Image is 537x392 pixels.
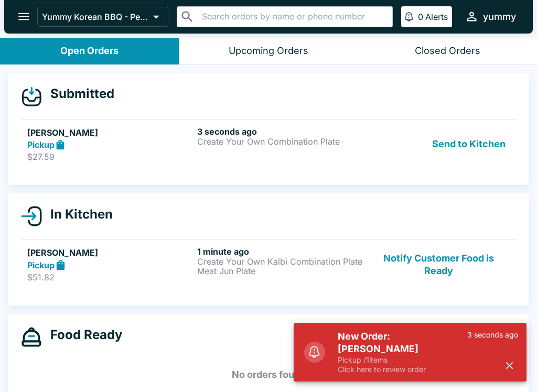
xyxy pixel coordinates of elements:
div: Open Orders [60,45,119,57]
div: Closed Orders [415,45,480,57]
button: Yummy Korean BBQ - Pearlridge [37,7,168,27]
h4: Submitted [42,86,114,102]
h4: Food Ready [42,327,122,343]
strong: Pickup [27,260,55,270]
h4: In Kitchen [42,206,113,222]
p: $51.82 [27,272,193,282]
p: Meat Jun Plate [197,266,363,276]
h6: 3 seconds ago [197,126,363,137]
button: Notify Customer Food is Ready [368,246,510,282]
input: Search orders by name or phone number [199,9,388,24]
h5: [PERSON_NAME] [27,246,193,259]
a: [PERSON_NAME]Pickup$51.821 minute agoCreate Your Own Kalbi Combination PlateMeat Jun PlateNotify ... [21,239,516,289]
button: Send to Kitchen [428,126,510,162]
p: Create Your Own Kalbi Combination Plate [197,257,363,266]
button: open drawer [10,3,37,30]
a: [PERSON_NAME]Pickup$27.593 seconds agoCreate Your Own Combination PlateSend to Kitchen [21,119,516,169]
p: Pickup / 1 items [338,355,467,365]
p: Click here to review order [338,365,467,374]
h5: [PERSON_NAME] [27,126,193,139]
h5: New Order: [PERSON_NAME] [338,330,467,355]
strong: Pickup [27,139,55,150]
p: Alerts [425,12,448,22]
p: 3 seconds ago [467,330,518,340]
p: $27.59 [27,151,193,162]
div: Upcoming Orders [229,45,308,57]
p: Create Your Own Combination Plate [197,137,363,146]
div: yummy [483,10,516,23]
button: yummy [460,5,520,28]
p: 0 [418,12,423,22]
h6: 1 minute ago [197,246,363,257]
p: Yummy Korean BBQ - Pearlridge [42,12,149,22]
